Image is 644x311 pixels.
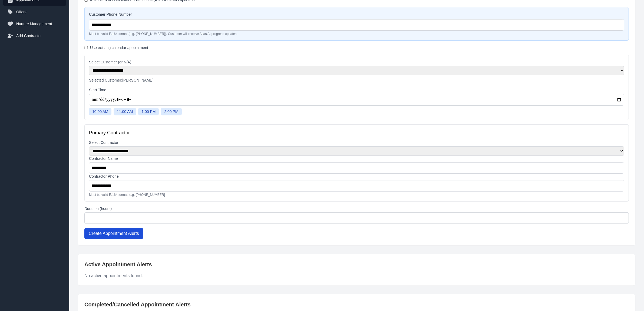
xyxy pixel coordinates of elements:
p: Selected Customer: [89,77,624,83]
button: 11:00 AM [114,108,136,115]
button: Add Contractor [3,30,66,42]
label: Customer Phone Number [89,12,624,17]
button: Create Appointment Alerts [84,228,143,239]
label: Start Time [89,87,624,93]
label: Contractor Phone [89,174,624,179]
button: Nurture Management [3,18,66,30]
h2: Active Appointment Alerts [84,261,629,268]
p: Must be valid E.164 format, e.g. [PHONE_NUMBER] [89,193,624,197]
button: Offers [3,6,66,18]
h2: Completed/Cancelled Appointment Alerts [84,301,629,308]
button: 10:00 AM [89,108,111,115]
button: 1:00 PM [138,108,159,115]
label: Select Contractor [89,140,624,145]
label: Use existing calendar appointment [90,45,148,50]
label: Contractor Name [89,156,624,161]
p: No active appointments found. [84,273,629,279]
span: [PERSON_NAME] [122,78,153,82]
h3: Primary Contractor [89,129,624,137]
button: 2:00 PM [161,108,181,115]
label: Duration (hours) [84,206,629,211]
label: Select Customer (or N/A) [89,59,624,65]
p: Must be valid E.164 format (e.g. [PHONE_NUMBER]). Customer will receive Atlas AI progress updates. [89,32,624,36]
